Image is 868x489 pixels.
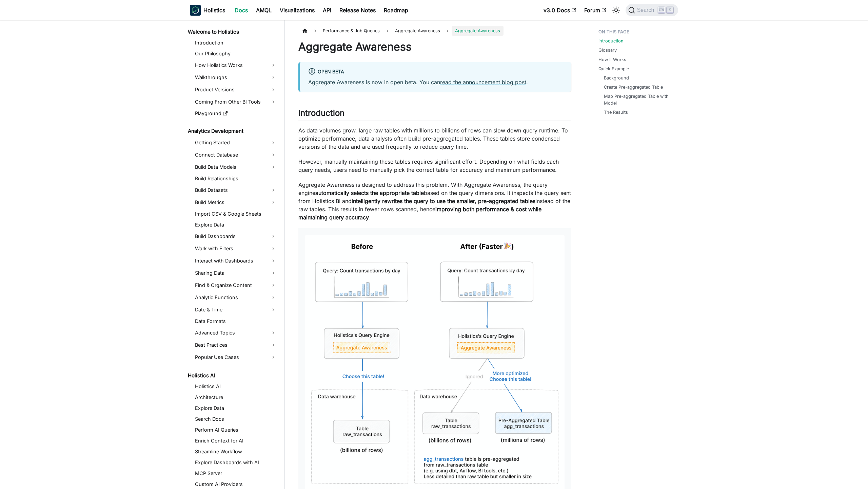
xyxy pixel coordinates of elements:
a: Release Notes [335,5,380,16]
a: Explore Data [193,403,279,413]
a: API [319,5,335,16]
nav: Breadcrumbs [298,26,571,36]
a: Data Formats [193,316,279,326]
a: Interact with Dashboards [193,255,279,266]
a: Sharing Data [193,268,279,278]
a: Build Relationships [193,174,279,183]
a: Build Metrics [193,197,279,208]
a: Background [604,75,629,81]
a: Import CSV & Google Sheets [193,209,279,219]
a: Architecture [193,393,279,402]
a: Welcome to Holistics [186,27,279,37]
b: Holistics [203,6,225,14]
strong: intelligently rewrites the query to use the smaller, pre-aggregated tables [352,198,535,204]
span: Aggregate Awareness [452,26,504,36]
span: Performance & Job Queues [319,26,383,36]
a: Glossary [598,47,617,53]
a: Quick Example [598,66,629,72]
a: Analytic Functions [193,292,279,303]
a: Enrich Context for AI [193,436,279,446]
a: Build Data Models [193,162,279,173]
a: Explore Data [193,220,279,230]
button: Switch between dark and light mode (currently light mode) [611,5,622,16]
a: Create Pre-aggregated Table [604,84,663,90]
kbd: K [667,7,673,13]
a: Search Docs [193,414,279,424]
span: Search [635,7,658,13]
h2: Introduction [298,108,571,121]
a: Introduction [193,38,279,48]
a: How Holistics Works [193,60,279,71]
a: Build Dashboards [193,231,279,242]
a: MCP Server [193,469,279,478]
a: read the announcement blog post [440,79,526,86]
nav: Docs sidebar [183,20,285,489]
a: Roadmap [380,5,412,16]
a: Coming From Other BI Tools [193,96,279,107]
p: However, manually maintaining these tables requires significant effort. Depending on what fields ... [298,158,571,174]
a: Advanced Topics [193,327,279,338]
a: v3.0 Docs [539,5,580,16]
a: Explore Dashboards with AI [193,458,279,467]
a: AMQL [252,5,276,16]
a: Date & Time [193,304,279,315]
div: Open Beta [308,68,563,76]
a: Our Philosophy [193,49,279,58]
button: Search (Ctrl+K) [626,4,678,16]
img: Holistics [190,5,201,16]
p: Aggregate Awareness is designed to address this problem. With Aggregate Awareness, the query engi... [298,181,571,221]
a: Streamline Workflow [193,447,279,456]
a: Find & Organize Content [193,280,279,291]
a: Build Datasets [193,185,279,196]
a: The Results [604,109,628,115]
a: Product Versions [193,84,279,95]
a: Popular Use Cases [193,352,279,363]
a: Connect Database [193,149,279,160]
a: HolisticsHolistics [190,5,225,16]
a: Docs [231,5,252,16]
a: Custom AI Providers [193,479,279,489]
span: Aggregate Awareness [392,26,443,36]
a: Playground [193,109,279,118]
a: Best Practices [193,340,279,350]
p: Aggregate Awareness is now in open beta. You can . [308,78,563,86]
a: Analytics Development [186,126,279,136]
a: Getting Started [193,137,279,148]
a: Map Pre-aggregated Table with Model [604,93,671,106]
strong: automatically selects the appropriate table [315,189,424,196]
p: As data volumes grow, large raw tables with millions to billions of rows can slow down query runt... [298,126,571,151]
a: Perform AI Queries [193,425,279,435]
a: How It Works [598,56,626,63]
a: Visualizations [276,5,319,16]
a: Walkthroughs [193,72,279,83]
a: Holistics AI [186,371,279,380]
a: Forum [580,5,610,16]
h1: Aggregate Awareness [298,40,571,54]
a: Home page [298,26,311,36]
a: Work with Filters [193,243,279,254]
a: Holistics AI [193,382,279,391]
a: Introduction [598,38,624,44]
